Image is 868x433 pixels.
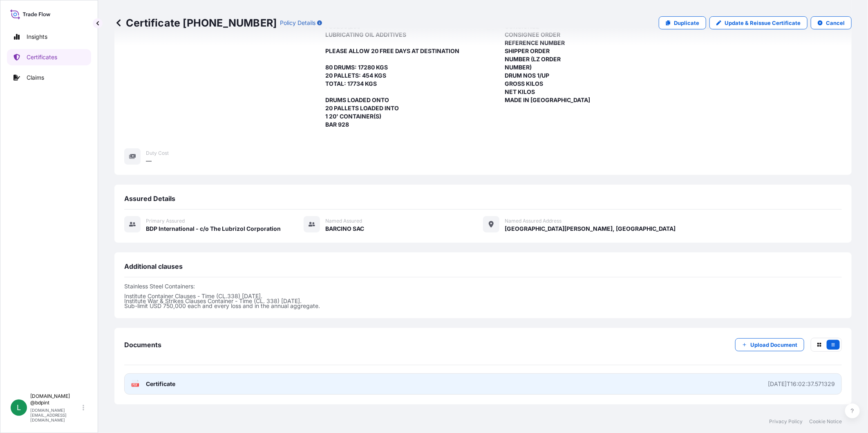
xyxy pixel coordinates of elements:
text: PDF [133,384,138,386]
p: Duplicate [674,19,699,27]
span: Named Assured Address [505,218,562,224]
span: CONSIGNEE CONSIGNEE ORDER REFERENCE NUMBER SHIPPER ORDER NUMBER (LZ ORDER NUMBER) DRUM NOS 1/UP G... [505,22,590,104]
a: Cookie Notice [809,418,842,425]
p: Cancel [826,19,845,27]
span: Certificate [146,380,175,388]
span: [GEOGRAPHIC_DATA][PERSON_NAME], [GEOGRAPHIC_DATA] [505,225,676,233]
span: BDP International - c/o The Lubrizol Corporation [146,225,281,233]
div: [DATE]T16:02:37.571329 [768,380,835,388]
p: Certificate [PHONE_NUMBER] [114,16,277,29]
span: Duty Cost [146,150,169,156]
a: Claims [7,69,91,86]
p: Update & Reissue Certificate [725,19,801,27]
a: Privacy Policy [769,418,803,425]
span: Documents [124,341,161,349]
span: Primary assured [146,218,185,224]
a: Certificates [7,49,91,65]
span: Named Assured [325,218,362,224]
a: Duplicate [659,16,706,29]
p: Insights [27,33,47,41]
p: Stainless Steel Containers: Institute Container Clauses - Time (CL.338) [DATE]. Institute War & S... [124,284,842,308]
button: Upload Document [735,338,804,351]
a: PDFCertificate[DATE]T16:02:37.571329 [124,373,842,395]
button: Cancel [811,16,852,29]
p: Certificates [27,53,57,61]
p: [DOMAIN_NAME] @bdpint [30,393,81,406]
a: Update & Reissue Certificate [709,16,808,29]
p: Policy Details [280,19,315,27]
p: Claims [27,74,44,82]
span: BARCINO SAC [325,225,364,233]
span: L [17,404,21,412]
span: Additional clauses [124,262,183,270]
p: [DOMAIN_NAME][EMAIL_ADDRESS][DOMAIN_NAME] [30,408,81,422]
span: — [146,157,152,165]
span: FC9250\260 LUBRICATING OIL ADDITIVES PLEASE ALLOW 20 FREE DAYS AT DESTINATION 80 DRUMS: 17280 KGS... [325,22,459,129]
a: Insights [7,29,91,45]
p: Upload Document [750,341,797,349]
span: Assured Details [124,194,175,203]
